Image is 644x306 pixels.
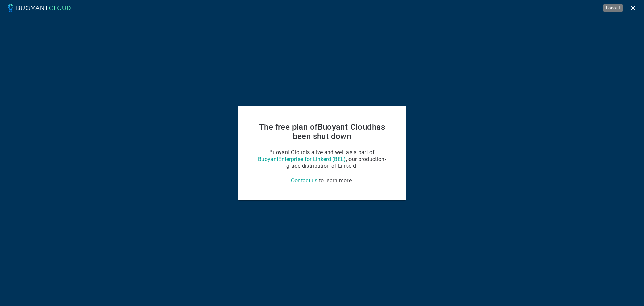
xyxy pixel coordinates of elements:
[291,177,318,184] span: Contact us
[254,149,390,169] p: Buoyant Cloud is alive and well as a part of , our production-grade distribution of Linkerd.
[627,2,639,14] button: Logout
[254,177,390,184] p: to learn more.
[627,4,639,11] a: Logout
[258,156,346,162] a: BuoyantEnterprise for Linkerd (BEL)
[603,4,623,12] div: Logout
[254,122,390,141] h2: The free plan of Buoyant Cloud has been shut down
